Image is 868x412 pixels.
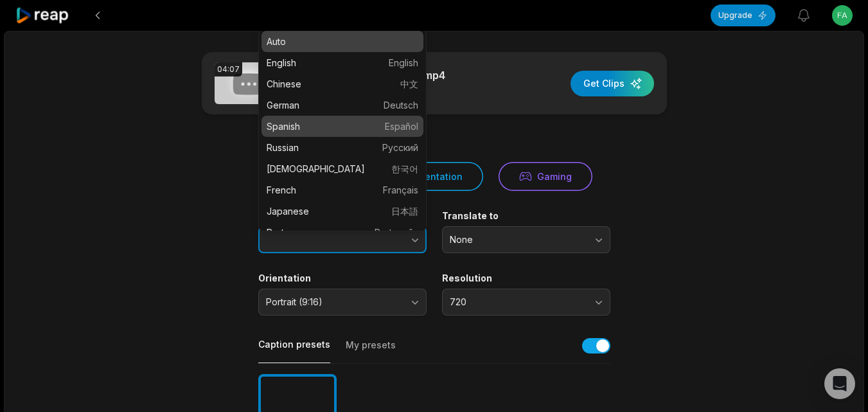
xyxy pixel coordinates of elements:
span: Français [383,183,418,197]
label: Translate to [442,210,610,222]
p: Spanish [267,120,418,133]
p: [DEMOGRAPHIC_DATA] [267,162,418,175]
span: 日本語 [391,204,418,218]
span: None [450,234,585,246]
button: Portrait (9:16) [258,289,427,316]
button: 720 [442,289,610,316]
div: Open Intercom Messenger [824,368,855,399]
span: 720 [450,296,585,308]
p: English [267,56,418,69]
button: Upgrade [711,4,775,26]
button: Get Clips [571,71,654,96]
p: Russian [267,141,418,154]
p: German [267,98,418,112]
button: Gaming [499,162,592,191]
span: Español [385,120,418,133]
span: English [389,56,418,69]
button: Caption presets [258,338,330,363]
button: None [442,226,610,253]
p: Auto [267,35,418,48]
p: Portuguese [267,226,418,239]
label: Orientation [258,273,427,284]
span: Português [375,226,418,239]
div: 04:07 [215,62,242,76]
p: French [267,183,418,197]
label: Resolution [442,273,610,284]
span: Deutsch [384,98,418,112]
span: 中文 [400,77,418,91]
span: 한국어 [391,162,418,175]
span: Portrait (9:16) [266,296,401,308]
div: Select Video Genre [258,140,610,152]
p: Chinese [267,77,418,91]
button: My presets [346,339,396,363]
p: Japanese [267,204,418,218]
span: Русский [382,141,418,154]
